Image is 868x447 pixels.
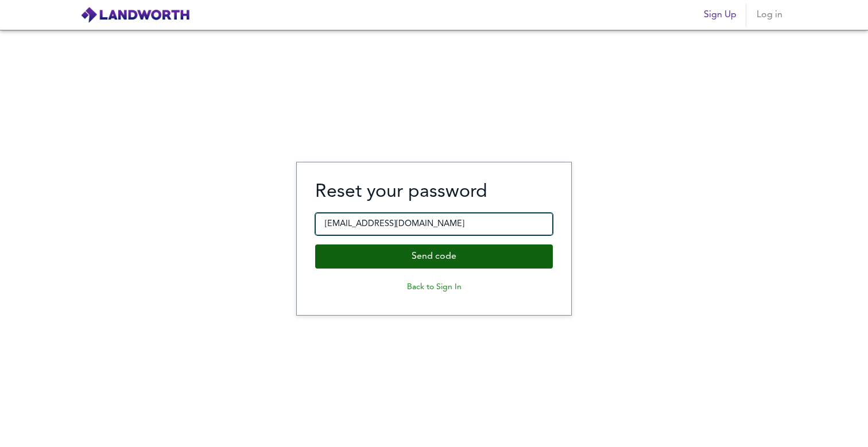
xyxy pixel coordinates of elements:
[80,6,190,24] img: logo
[704,7,737,23] span: Sign Up
[315,278,553,297] button: Back to Sign In
[315,213,553,236] input: Enter your email
[755,7,783,23] span: Log in
[751,3,788,26] button: Log in
[315,181,553,204] h3: Reset your password
[699,3,741,26] button: Sign Up
[315,244,553,269] button: Send code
